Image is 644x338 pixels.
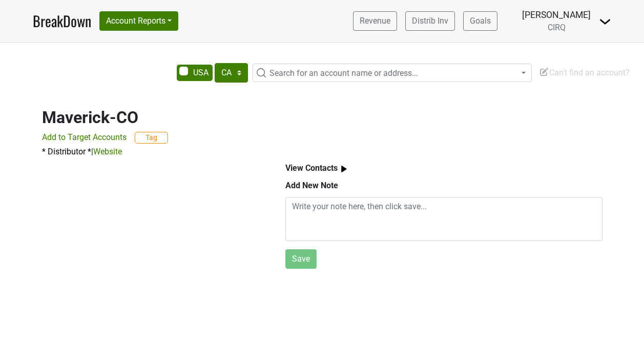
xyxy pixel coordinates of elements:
a: Distrib Inv [405,11,455,31]
a: Goals [463,11,497,31]
span: Add to Target Accounts [42,132,127,142]
a: Website [93,147,122,156]
span: Search for an account name or address... [269,68,418,78]
b: View Contacts [285,163,338,173]
span: Can't find an account? [539,68,630,77]
img: Dropdown Menu [599,15,611,28]
button: Account Reports [99,11,178,31]
img: arrow_right.svg [338,163,350,175]
span: CIRQ [548,23,566,32]
a: BreakDown [33,10,91,32]
b: Add New Note [285,181,338,190]
button: Tag [135,132,168,144]
p: | [42,146,603,158]
h2: Maverick-CO [42,108,603,127]
button: Save [285,249,317,269]
div: [PERSON_NAME] [522,8,591,22]
a: Revenue [353,11,397,31]
img: Edit [539,67,549,77]
a: * Distributor * [42,147,91,156]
